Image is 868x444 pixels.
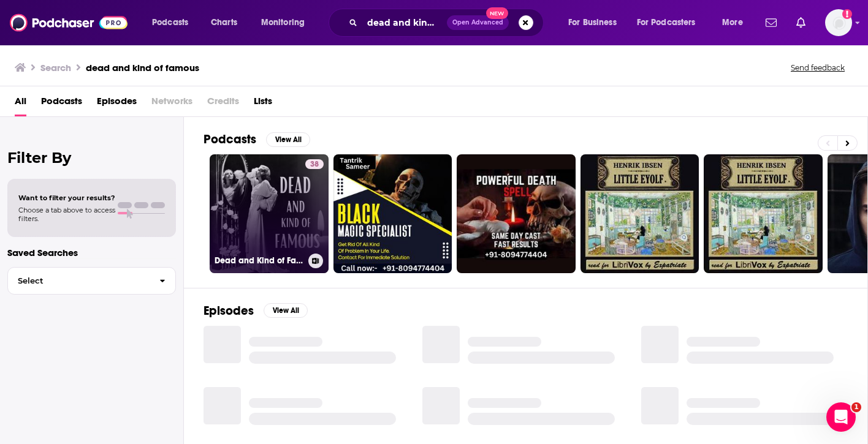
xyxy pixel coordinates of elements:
[791,12,810,33] a: Show notifications dropdown
[204,303,254,318] h2: Episodes
[362,13,447,32] input: Search podcasts, credits, & more...
[310,159,319,171] span: 38
[215,255,303,266] h3: Dead and Kind of Famous
[204,132,310,147] a: PodcastsView All
[568,14,617,31] span: For Business
[722,14,743,31] span: More
[851,402,861,412] span: 1
[207,91,239,116] span: Credits
[305,159,324,169] a: 38
[761,12,782,33] a: Show notifications dropdown
[210,154,329,273] a: 38Dead and Kind of Famous
[211,14,237,31] span: Charts
[264,303,308,318] button: View All
[86,62,199,73] h3: dead and kind of famous
[40,62,71,73] h3: Search
[825,9,852,36] img: User Profile
[714,13,758,32] button: open menu
[204,303,308,318] a: EpisodesView All
[842,9,852,19] svg: Add a profile image
[18,206,115,223] span: Choose a tab above to access filters.
[254,91,272,116] a: Lists
[486,7,508,19] span: New
[261,14,305,31] span: Monitoring
[340,9,555,37] div: Search podcasts, credits, & more...
[151,91,192,116] span: Networks
[15,91,26,116] a: All
[629,13,714,32] button: open menu
[787,62,848,73] button: Send feedback
[7,247,176,258] p: Saved Searches
[97,91,137,116] a: Episodes
[18,194,115,202] span: Want to filter your results?
[41,91,82,116] a: Podcasts
[203,13,245,32] a: Charts
[447,15,509,30] button: Open AdvancedNew
[253,13,321,32] button: open menu
[826,402,856,432] iframe: Intercom live chat
[825,9,852,36] span: Logged in as anaresonate
[204,132,256,147] h2: Podcasts
[8,277,150,285] span: Select
[7,267,176,295] button: Select
[560,13,632,32] button: open menu
[152,14,188,31] span: Podcasts
[825,9,852,36] button: Show profile menu
[266,132,310,147] button: View All
[7,149,176,167] h2: Filter By
[10,11,128,34] img: Podchaser - Follow, Share and Rate Podcasts
[452,20,503,26] span: Open Advanced
[637,14,696,31] span: For Podcasters
[143,13,204,32] button: open menu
